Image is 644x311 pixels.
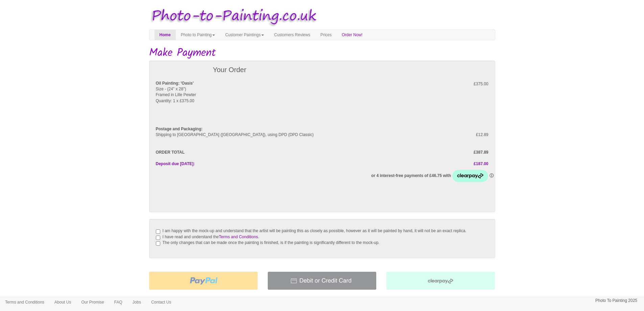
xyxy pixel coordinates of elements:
[163,235,259,239] label: I have read and understand the .
[220,30,269,40] a: Customer Paintings
[408,132,494,138] div: £12.89
[322,150,494,155] label: £387.89
[269,30,315,40] a: Customers Reviews
[413,81,488,88] p: £375.00
[371,173,452,178] span: or 4 interest-free payments of £46.75 with
[268,272,376,290] img: Pay with Credit/Debit card
[76,297,109,307] a: Our Promise
[595,297,637,304] p: Photo To Painting 2025
[386,272,495,290] img: Pay with clearpay
[315,30,337,40] a: Prices
[151,161,322,167] label: Deposit due [DATE]:
[337,30,367,40] a: Order Now!
[213,64,346,76] p: Your Order
[219,235,258,239] a: Terms and Conditions
[163,240,380,245] label: The only changes that can be made once the painting is finished, is if the painting is significan...
[49,297,76,307] a: About Us
[109,297,127,307] a: FAQ
[146,297,176,307] a: Contact Us
[156,229,160,234] input: I am happy with the mock-up and understand that the artist will be painting this as closely as po...
[490,173,494,178] a: Information - Opens a dialog
[176,30,220,40] a: Photo to Painting
[127,297,146,307] a: Jobs
[146,3,319,29] img: Photo to Painting
[149,47,495,59] h1: Make Payment
[156,127,203,131] strong: Postage and Packaging:
[156,81,194,86] b: Oil Painting: 'Oasis'
[163,228,467,233] label: I am happy with the mock-up and understand that the artist will be painting this as closely as po...
[149,272,258,290] img: Pay with PayPal
[154,30,176,40] a: Home
[322,161,494,167] label: £187.00
[151,81,408,110] div: Size - (24" x 28") Framed in Lille Pewter Quantity: 1 x £375.00
[151,132,408,138] div: Shipping to [GEOGRAPHIC_DATA] ([GEOGRAPHIC_DATA]), using DPD (DPD Classic)
[151,150,322,155] label: ORDER TOTAL
[156,241,160,246] input: The only changes that can be made once the painting is finished, is if the painting is significan...
[156,236,160,240] input: I have read and understand theTerms and Conditions.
